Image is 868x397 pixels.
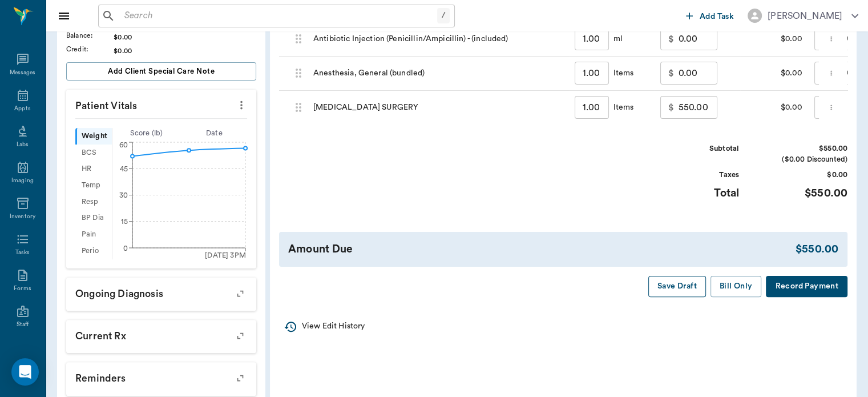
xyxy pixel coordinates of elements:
[825,98,838,117] button: more
[123,244,128,251] tspan: 0
[825,63,838,83] button: more
[437,8,450,23] div: /
[120,165,128,172] tspan: 45
[668,101,674,114] p: $
[609,102,634,113] div: Items
[679,27,717,50] input: 0.00
[288,241,796,258] div: Amount Due
[232,95,251,115] button: more
[108,65,215,78] span: Add client Special Care Note
[668,32,674,46] p: $
[653,143,739,154] div: Subtotal
[114,32,256,42] div: $0.00
[653,185,739,202] div: Total
[740,57,809,91] div: $0.00
[75,161,112,178] div: HR
[66,90,256,118] p: Patient Vitals
[17,141,29,149] div: Labs
[66,320,256,348] p: Current Rx
[679,96,717,119] input: 0.00
[119,192,128,199] tspan: 30
[11,358,39,386] div: Open Intercom Messenger
[14,284,31,293] div: Forms
[762,143,847,154] div: $550.00
[740,91,809,125] div: $0.00
[53,5,75,27] button: Close drawer
[75,226,112,243] div: Pain
[302,320,365,332] p: View Edit History
[66,44,114,54] div: Credit :
[710,276,762,297] button: Bill Only
[75,177,112,194] div: Temp
[681,5,738,26] button: Add Task
[308,57,569,91] div: Anesthesia, General (bundled)
[10,69,36,77] div: Messages
[762,170,847,181] div: $0.00
[762,154,847,165] div: ($0.00 Discounted)
[66,62,256,81] button: Add client Special Care Note
[679,62,717,85] input: 0.00
[825,29,838,49] button: more
[10,212,35,221] div: Inventory
[75,243,112,259] div: Perio
[14,105,30,113] div: Appts
[66,278,256,306] p: Ongoing diagnosis
[609,67,634,79] div: Items
[766,276,847,297] button: Record Payment
[120,8,437,24] input: Search
[121,218,128,225] tspan: 15
[653,170,739,181] div: Taxes
[740,22,809,57] div: $0.00
[114,46,256,56] div: $0.00
[308,22,569,57] div: Antibiotic Injection (Penicillin/Ampicillin) - (included)
[75,145,112,161] div: BCS
[75,194,112,210] div: Resp
[796,241,838,258] div: $550.00
[180,128,248,139] div: Date
[66,362,256,391] p: Reminders
[17,320,29,329] div: Staff
[308,91,569,125] div: [MEDICAL_DATA] SURGERY
[768,9,842,23] div: [PERSON_NAME]
[205,252,246,259] tspan: [DATE] 3PM
[609,33,623,45] div: ml
[648,276,706,297] button: Save Draft
[15,248,30,257] div: Tasks
[11,177,34,185] div: Imaging
[762,185,847,202] div: $550.00
[738,5,867,26] button: [PERSON_NAME]
[668,66,674,80] p: $
[119,142,128,149] tspan: 60
[75,210,112,227] div: BP Dia
[75,128,112,145] div: Weight
[112,128,180,139] div: Score ( lb )
[66,30,114,41] div: Balance :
